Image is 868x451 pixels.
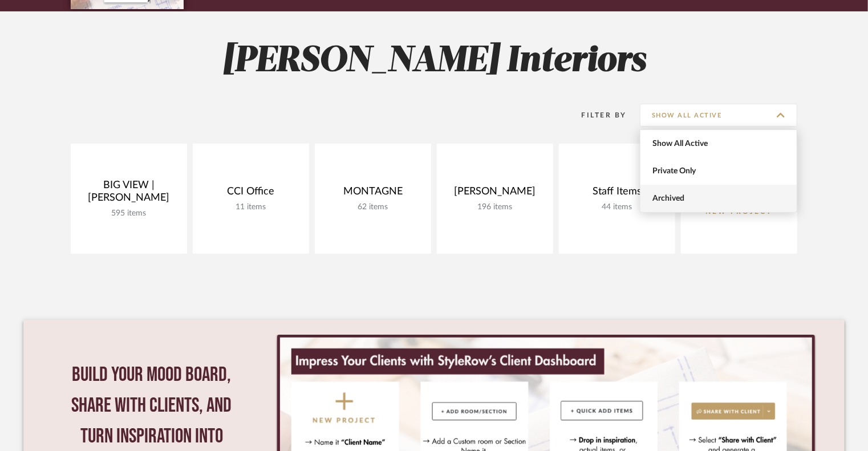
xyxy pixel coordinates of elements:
div: CCI Office [202,185,300,202]
span: Archived [652,194,788,204]
div: BIG VIEW | [PERSON_NAME] [80,179,178,209]
span: Private Only [652,166,788,176]
div: 62 items [324,202,422,212]
div: [PERSON_NAME] [446,185,544,202]
div: MONTAGNE [324,185,422,202]
div: 595 items [80,209,178,218]
h2: [PERSON_NAME] Interiors [23,40,845,83]
div: 196 items [446,202,544,212]
div: Filter By [567,109,627,121]
div: 44 items [568,202,666,212]
div: 11 items [202,202,300,212]
span: Show All Active [652,139,788,149]
div: Staff Items [568,185,666,202]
